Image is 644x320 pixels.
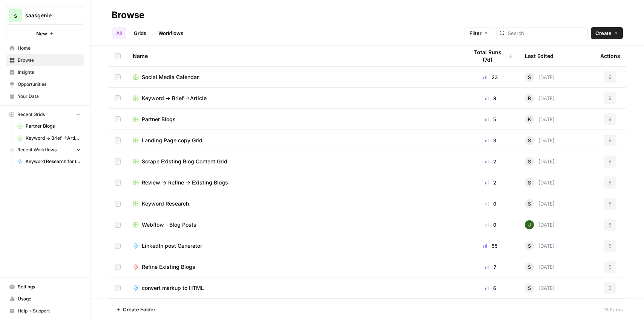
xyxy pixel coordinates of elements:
span: New [36,30,47,37]
a: Keyword Research for Intercom [14,155,84,168]
a: Review -> Refine -> Existing Blogs [133,179,456,186]
button: Create [591,27,623,39]
a: Webflow - Blog Posts [133,221,456,229]
span: LinkedIn post Generator [142,242,202,250]
span: Filter [469,29,481,37]
span: convert markup to HTML [142,284,204,292]
span: Landing Page copy Grid [142,137,202,144]
span: Keyword -> Brief ->Article [26,135,81,142]
a: Workflows [154,27,188,39]
span: S [528,242,531,250]
button: Workspace: saasgenie [6,6,84,25]
div: 0 [468,200,513,207]
div: 8 [468,94,513,102]
span: Your Data [18,93,81,100]
div: 2 [468,158,513,165]
div: [DATE] [525,94,555,103]
span: S [528,73,531,81]
a: Browse [6,54,84,66]
button: New [6,28,84,39]
span: Recent Workflows [17,146,57,153]
a: Partner Blogs [14,120,84,132]
button: Help + Support [6,305,84,317]
span: S [528,158,531,165]
a: Social Media Calendar [133,73,456,81]
span: S [528,200,531,207]
span: Browse [18,57,81,64]
div: 5 [468,116,513,123]
div: 3 [468,137,513,144]
div: [DATE] [525,283,555,293]
span: Settings [18,283,81,290]
div: [DATE] [525,157,555,166]
div: [DATE] [525,178,555,187]
div: [DATE] [525,115,555,124]
span: Refine Existing Blogs [142,263,195,271]
span: s [14,11,17,20]
div: [DATE] [525,73,555,82]
a: Home [6,42,84,54]
a: LinkedIn post Generator [133,242,456,250]
span: Social Media Calendar [142,73,199,81]
span: Insights [18,69,81,76]
div: 16 Items [604,306,623,313]
div: 2 [468,179,513,186]
span: Usage [18,296,81,302]
a: Keyword -> Brief ->Article [133,94,456,102]
a: Opportunities [6,78,84,90]
div: [DATE] [525,136,555,145]
span: S [528,179,531,186]
span: S [528,137,531,144]
a: Keyword Research [133,200,456,207]
img: 5v0yozua856dyxnw4lpcp45mgmzh [525,220,534,229]
span: Keyword Research for Intercom [26,158,81,165]
span: Create [595,29,612,37]
span: Opportunities [18,81,81,88]
span: Home [18,45,81,52]
span: Scrape Existing Blog Content Grid [142,158,227,165]
div: [DATE] [525,241,555,250]
div: [DATE] [525,220,555,229]
a: Landing Page copy Grid [133,137,456,144]
div: 23 [468,73,513,81]
span: Partner Blogs [26,123,81,130]
span: K [528,116,531,123]
button: Recent Grids [6,109,84,120]
div: 7 [468,263,513,271]
a: All [112,27,126,39]
a: Partner Blogs [133,116,456,123]
span: S [528,284,531,292]
a: Scrape Existing Blog Content Grid [133,158,456,165]
a: Insights [6,66,84,78]
div: Name [133,46,456,66]
a: Grids [129,27,151,39]
span: Review -> Refine -> Existing Blogs [142,179,228,186]
a: Refine Existing Blogs [133,263,456,271]
span: Help + Support [18,308,81,314]
div: Actions [600,46,620,66]
span: saasgenie [25,12,71,19]
a: Keyword -> Brief ->Article [14,132,84,144]
div: 0 [468,221,513,229]
span: R [528,94,531,102]
span: Recent Grids [17,111,45,118]
div: Last Edited [525,46,554,66]
a: convert markup to HTML [133,284,456,292]
div: Browse [112,9,144,21]
span: Keyword Research [142,200,189,207]
a: Settings [6,281,84,293]
span: Create Folder [123,306,155,313]
span: Keyword -> Brief ->Article [142,94,207,102]
div: 55 [468,242,513,250]
div: [DATE] [525,262,555,271]
input: Search [508,29,584,37]
button: Create Folder [112,303,160,315]
button: Filter [465,27,493,39]
div: 6 [468,284,513,292]
a: Usage [6,293,84,305]
div: Total Runs (7d) [468,46,513,66]
span: S [528,263,531,271]
a: Your Data [6,90,84,102]
span: Webflow - Blog Posts [142,221,196,229]
span: Partner Blogs [142,116,176,123]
